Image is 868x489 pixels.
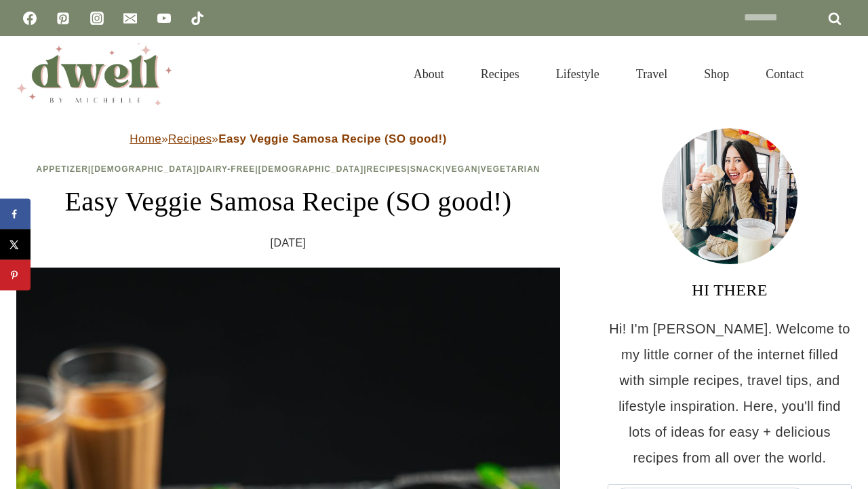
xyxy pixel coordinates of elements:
[168,132,212,145] a: Recipes
[36,164,540,174] span: | | | | | | |
[16,5,43,32] a: Facebook
[829,62,852,86] button: View Search Form
[608,278,852,302] h3: HI THERE
[608,316,852,471] p: Hi! I'm [PERSON_NAME]. Welcome to my little corner of the internet filled with simple recipes, tr...
[446,164,478,174] a: Vegan
[367,164,408,174] a: Recipes
[117,5,144,32] a: Email
[218,132,447,145] strong: Easy Veggie Samosa Recipe (SO good!)
[16,43,172,105] img: DWELL by michelle
[130,132,161,145] a: Home
[618,50,686,98] a: Travel
[747,50,822,98] a: Contact
[50,5,77,32] a: Pinterest
[395,50,462,98] a: About
[481,164,540,174] a: Vegetarian
[538,50,618,98] a: Lifestyle
[83,5,111,32] a: Instagram
[130,132,446,145] span: » »
[151,5,178,32] a: YouTube
[395,50,822,98] nav: Primary Navigation
[91,164,197,174] a: [DEMOGRAPHIC_DATA]
[686,50,747,98] a: Shop
[184,5,211,32] a: TikTok
[258,164,364,174] a: [DEMOGRAPHIC_DATA]
[199,164,255,174] a: Dairy-Free
[462,50,538,98] a: Recipes
[271,233,307,253] time: [DATE]
[410,164,443,174] a: Snack
[36,164,87,174] a: Appetizer
[16,181,560,222] h1: Easy Veggie Samosa Recipe (SO good!)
